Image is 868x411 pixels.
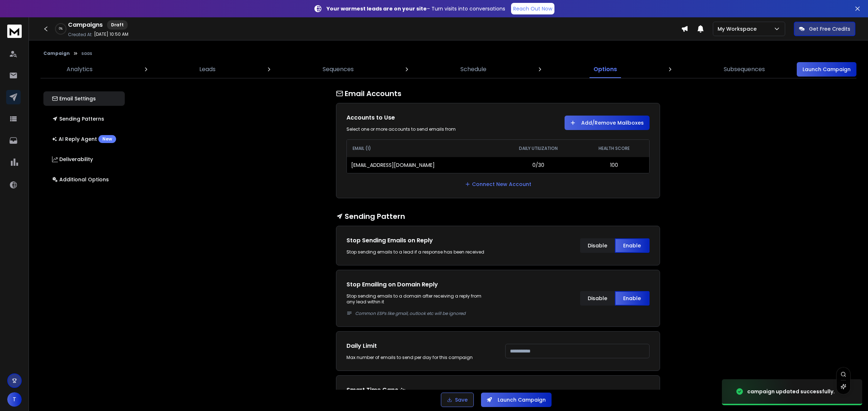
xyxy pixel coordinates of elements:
div: New [98,135,116,143]
button: Disable [580,291,615,306]
a: Sequences [318,61,358,78]
button: Save [441,393,474,407]
div: Stop sending emails to a lead if a response has been received [346,249,491,255]
h1: Sending Pattern [336,211,660,221]
a: Options [589,61,621,78]
button: Email Settings [43,91,125,106]
td: 0/30 [497,157,579,173]
p: Created At: [68,32,93,38]
button: Launch Campaign [481,393,552,407]
p: Leads [199,65,216,74]
p: Sending Patterns [52,115,104,122]
p: Smart Time Gaps [346,386,566,394]
th: EMAIL (1) [347,140,497,157]
p: Schedule [460,65,486,74]
div: Max number of emails to send per day for this campaign [346,355,491,360]
div: Draft [107,20,128,30]
a: Connect New Account [465,181,531,188]
td: 100 [579,157,649,173]
p: Email Settings [52,95,96,102]
p: AI Reply Agent [52,135,116,143]
a: Leads [195,61,220,78]
a: Reach Out Now [511,3,554,14]
a: Subsequences [719,61,769,78]
h1: Stop Sending Emails on Reply [346,236,491,245]
button: Deliverability [43,152,125,166]
p: Analytics [67,65,93,74]
button: Disable [580,238,615,253]
p: Sequences [323,65,354,74]
p: – Turn visits into conversations [327,5,505,12]
h1: Daily Limit [346,342,491,350]
p: My Workspace [718,25,759,33]
th: HEALTH SCORE [579,140,649,157]
button: Sending Patterns [43,112,125,126]
h1: Stop Emailing on Domain Reply [346,280,491,289]
p: 0 % [59,27,63,31]
p: Options [593,65,617,74]
button: T [7,392,22,407]
h1: Accounts to Use [346,113,491,122]
button: Additional Options [43,172,125,187]
strong: Your warmest leads are on your site [327,5,427,12]
div: Select one or more accounts to send emails from [346,126,491,132]
a: Analytics [62,61,97,78]
button: Campaign [43,51,70,56]
div: campaign updated successfully. [747,388,835,395]
button: Get Free Credits [794,22,855,36]
p: Deliverability [52,156,93,163]
h1: Campaigns [68,21,103,29]
p: saas [81,51,92,56]
p: [DATE] 10:50 AM [94,31,128,37]
p: Reach Out Now [513,5,552,12]
a: Schedule [456,61,491,78]
p: [EMAIL_ADDRESS][DOMAIN_NAME] [351,161,435,169]
p: Get Free Credits [809,25,850,33]
p: Common ESPs like gmail, outlook etc will be ignored [355,311,491,316]
button: Enable [615,291,650,306]
button: AI Reply AgentNew [43,132,125,146]
p: Subsequences [724,65,765,74]
h1: Email Accounts [336,88,660,99]
button: Launch Campaign [797,62,856,77]
img: logo [7,25,22,38]
p: Stop sending emails to a domain after receiving a reply from any lead within it [346,293,491,316]
th: DAILY UTILIZATION [497,140,579,157]
button: Enable [615,238,650,253]
p: Additional Options [52,176,109,183]
button: Add/Remove Mailboxes [565,116,650,130]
